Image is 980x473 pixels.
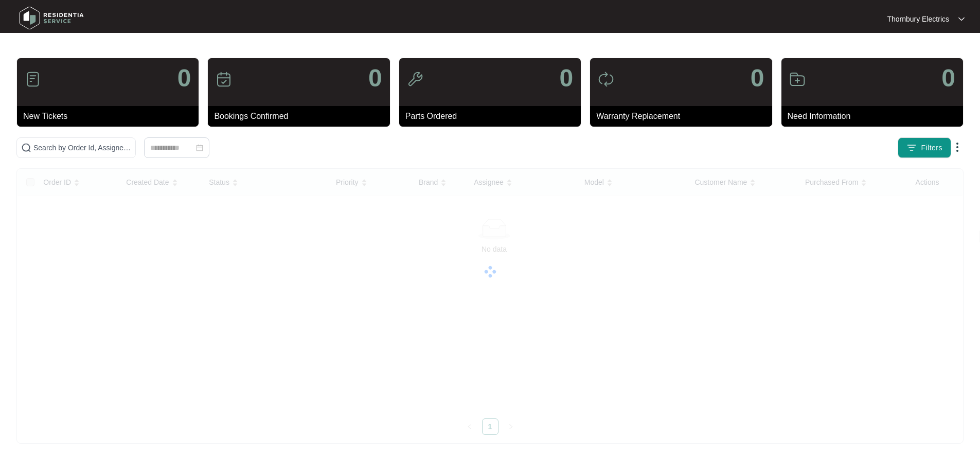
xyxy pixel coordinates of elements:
p: 0 [751,66,764,91]
img: icon [407,71,423,87]
img: icon [598,71,614,87]
p: 0 [559,66,573,91]
img: icon [25,71,41,87]
img: residentia service logo [15,3,87,33]
img: dropdown arrow [958,16,965,22]
input: Search by Order Id, Assignee Name, Customer Name, Brand and Model [33,142,131,153]
p: Parts Ordered [405,110,581,122]
img: icon [789,71,806,87]
p: 0 [941,66,955,91]
img: filter icon [906,143,917,153]
p: Need Information [788,110,963,122]
p: 0 [368,66,382,91]
p: Bookings Confirmed [214,110,389,122]
button: filter iconFilters [898,137,951,158]
p: Warranty Replacement [596,110,772,122]
img: dropdown arrow [951,141,964,153]
span: Filters [921,143,942,153]
img: search-icon [21,143,31,153]
p: Thornbury Electrics [887,14,949,24]
p: 0 [177,66,191,91]
img: icon [216,71,232,87]
p: New Tickets [23,110,199,122]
